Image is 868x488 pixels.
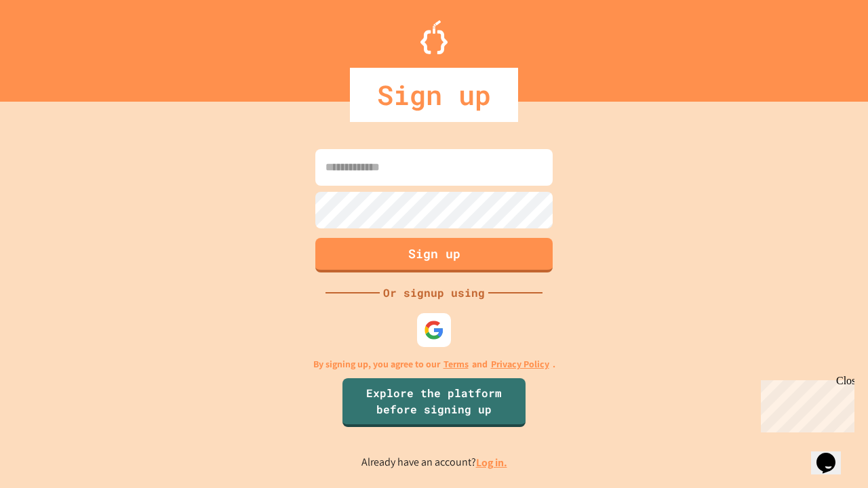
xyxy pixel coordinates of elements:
[491,357,549,371] a: Privacy Policy
[5,5,94,86] div: Chat with us now!Close
[361,454,507,471] p: Already have an account?
[755,375,854,432] iframe: chat widget
[350,68,518,122] div: Sign up
[424,320,444,340] img: google-icon.svg
[476,455,507,470] a: Log in.
[443,357,469,371] a: Terms
[380,285,488,301] div: Or signup using
[811,434,854,474] iframe: chat widget
[342,378,526,427] a: Explore the platform before signing up
[313,357,555,371] p: By signing up, you agree to our and .
[420,20,448,54] img: Logo.svg
[315,238,553,272] button: Sign up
